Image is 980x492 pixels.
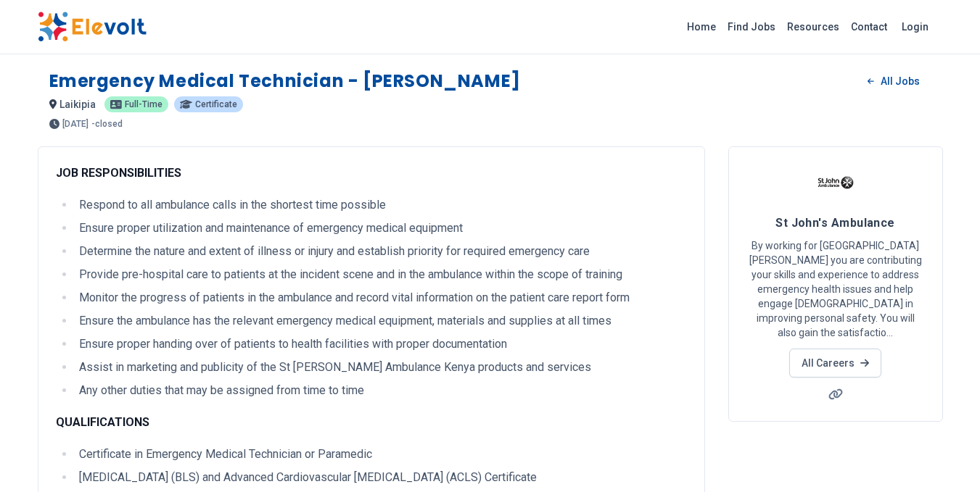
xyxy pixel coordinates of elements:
[75,289,687,307] li: Monitor the progress of patients in the ambulance and record vital information on the patient car...
[59,99,96,110] span: laikipia
[775,216,895,230] span: St John's Ambulance
[56,166,181,180] strong: JOB RESPONSIBILITIES
[56,415,149,429] strong: QUALIFICATIONS
[75,220,687,237] li: Ensure proper utilization and maintenance of emergency medical equipment
[49,70,521,93] h1: Emergency Medical Technician - [PERSON_NAME]
[845,15,893,38] a: Contact
[789,349,881,378] a: All Careers
[75,312,687,330] li: Ensure the ambulance has the relevant emergency medical equipment, materials and supplies at all ...
[746,238,925,340] p: By working for [GEOGRAPHIC_DATA][PERSON_NAME] you are contributing your skills and experience to ...
[38,12,147,42] img: Elevolt
[818,164,854,201] img: St John's Ambulance
[75,469,687,486] li: [MEDICAL_DATA] (BLS) and Advanced Cardiovascular [MEDICAL_DATA] (ACLS) Certificate
[856,70,931,92] a: All Jobs
[893,12,937,41] a: Login
[781,15,845,38] a: Resources
[75,196,687,214] li: Respond to all ambulance calls in the shortest time possible
[62,120,88,128] span: [DATE]
[75,335,687,353] li: Ensure proper handing over of patients to health facilities with proper documentation
[91,120,123,128] p: - closed
[125,100,162,109] span: full-time
[722,15,781,38] a: Find Jobs
[195,100,237,109] span: certificate
[75,243,687,260] li: Determine the nature and extent of illness or injury and establish priority for required emergenc...
[75,382,687,399] li: Any other duties that may be assigned from time to time
[75,266,687,283] li: Provide pre-hospital care to patients at the incident scene and in the ambulance within the scope...
[681,15,722,38] a: Home
[75,359,687,376] li: Assist in marketing and publicity of the St [PERSON_NAME] Ambulance Kenya products and services
[75,446,687,463] li: Certificate in Emergency Medical Technician or Paramedic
